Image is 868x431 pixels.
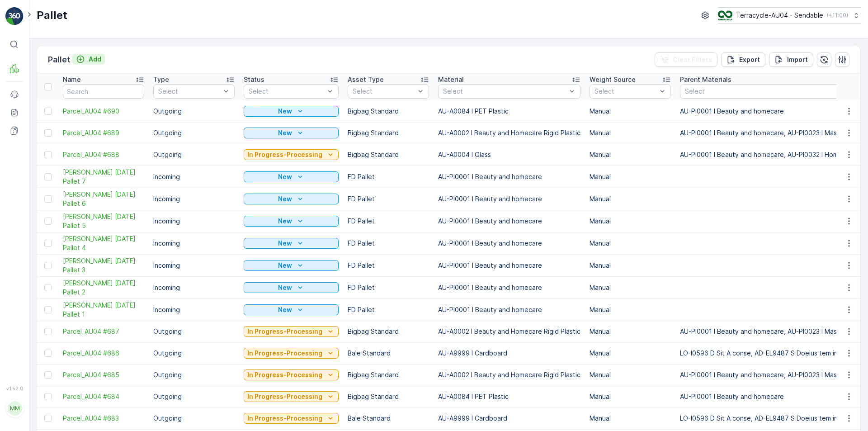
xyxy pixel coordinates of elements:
p: Manual [590,128,671,137]
span: 19 [51,193,57,201]
p: Parcel_AU04 #689 [399,8,467,19]
p: New [278,107,292,116]
p: AU-PI0001 I Beauty and homecare [438,239,580,248]
p: AU-A0084 I PET Plastic [438,392,580,401]
p: Outgoing [153,349,235,358]
p: Manual [590,392,671,401]
span: Net Weight : [8,178,47,186]
span: Parcel_AU04 #686 [63,349,144,358]
p: Parent Materials [680,75,731,84]
a: Parcel_AU04 #683 [63,414,144,423]
p: In Progress-Processing [247,150,322,159]
button: New [244,128,339,138]
span: Bigbag Standard [48,208,99,216]
p: AU-PI0001 I Beauty and homecare [438,305,580,314]
span: [PERSON_NAME] [DATE] Pallet 3 [63,256,144,275]
p: Incoming [153,283,235,292]
p: In Progress-Processing [247,392,322,401]
p: New [278,128,292,137]
span: Parcel_AU04 #687 [63,327,144,336]
p: Outgoing [153,392,235,401]
p: Bigbag Standard [348,370,429,379]
span: Total Weight : [8,163,53,171]
a: FD Mecca 08/10/2025 Pallet 3 [63,256,144,275]
p: Select [249,87,325,96]
p: New [278,261,292,270]
button: New [244,194,339,204]
div: Toggle Row Selected [44,284,52,291]
button: In Progress-Processing [244,348,339,359]
p: Pallet [37,8,67,23]
div: Toggle Row Selected [44,371,52,379]
p: AU-A0004 I Glass [438,150,580,159]
p: FD Pallet [348,239,429,248]
p: Material [438,75,464,84]
p: Terracycle-AU04 - Sendable [736,11,823,20]
p: Manual [590,150,671,159]
button: In Progress-Processing [244,369,339,380]
a: FD Mecca 08/10/2025 Pallet 7 [63,168,144,186]
p: Outgoing [153,128,235,137]
p: Manual [590,370,671,379]
span: Tare Weight : [8,193,51,201]
p: Manual [590,217,671,226]
span: Asset Type : [8,208,48,216]
p: Manual [590,172,671,181]
p: Select [353,87,415,96]
button: New [244,171,339,182]
span: [PERSON_NAME] [DATE] Pallet 4 [63,234,144,252]
button: In Progress-Processing [244,149,339,160]
a: Parcel_AU04 #684 [63,392,144,401]
p: ( +11:00 ) [827,12,848,19]
a: FD Mecca 08/10/2025 Pallet 5 [63,212,144,230]
a: FD Mecca 08/10/2025 Pallet 1 [63,301,144,319]
p: Bigbag Standard [348,392,429,401]
p: New [278,172,292,181]
button: In Progress-Processing [244,326,339,337]
button: New [244,304,339,315]
p: Manual [590,327,671,336]
p: New [278,239,292,248]
p: Select [158,87,221,96]
span: Parcel_AU04 #689 [30,148,88,156]
p: AU-PI0001 I Beauty and homecare [438,194,580,204]
a: Parcel_AU04 #689 [63,128,144,137]
p: Manual [590,283,671,292]
div: MM [8,401,22,416]
p: Incoming [153,305,235,314]
a: Parcel_AU04 #685 [63,370,144,379]
a: FD Mecca 08/10/2025 Pallet 6 [63,190,144,208]
a: Parcel_AU04 #690 [63,107,144,116]
p: Bale Standard [348,414,429,423]
p: Manual [590,414,671,423]
p: Weight Source [590,75,636,84]
p: Status [244,75,264,84]
p: Incoming [153,261,235,270]
button: In Progress-Processing [244,391,339,402]
span: v 1.52.0 [5,386,24,391]
span: [PERSON_NAME] [DATE] Pallet 6 [63,190,144,208]
div: Toggle Row Selected [44,240,52,247]
p: Import [787,55,808,64]
p: Outgoing [153,107,235,116]
span: Material : [8,223,38,231]
p: FD Pallet [348,283,429,292]
p: AU-A9999 I Cardboard [438,414,580,423]
p: AU-PI0001 I Beauty and homecare [438,217,580,226]
p: Manual [590,349,671,358]
p: Outgoing [153,327,235,336]
span: Name : [8,148,30,156]
p: Asset Type [348,75,384,84]
button: Add [72,54,105,65]
span: [PERSON_NAME] [DATE] Pallet 1 [63,301,144,319]
p: FD Pallet [348,217,429,226]
p: New [278,194,292,204]
span: Parcel_AU04 #688 [63,150,144,159]
p: Outgoing [153,370,235,379]
p: AU-PI0001 I Beauty and homecare [438,172,580,181]
button: New [244,216,339,227]
p: Incoming [153,239,235,248]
